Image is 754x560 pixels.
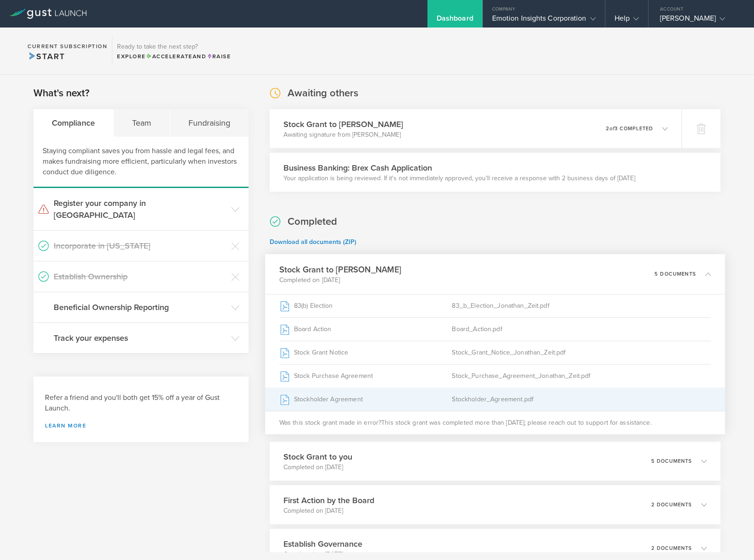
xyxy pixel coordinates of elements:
div: Stockholder_Agreement.pdf [452,388,711,411]
p: Your application is being reviewed. If it's not immediately approved, you'll receive a response w... [283,174,635,183]
h3: Refer a friend and you'll both get 15% off a year of Gust Launch. [45,393,237,414]
div: Stockholder Agreement [279,388,452,411]
div: 83(b) Election [279,294,452,317]
p: 2 documents [651,546,692,551]
h3: Business Banking: Brex Cash Application [283,162,635,174]
h2: Completed [288,215,337,228]
h3: Stock Grant to you [283,451,352,463]
div: Ready to take the next step?ExploreAccelerateandRaise [112,37,235,65]
h3: Stock Grant to [PERSON_NAME] [283,118,403,130]
div: Stock Purchase Agreement [279,365,452,388]
p: Awaiting signature from [PERSON_NAME] [283,130,403,139]
div: Help [615,14,639,28]
div: Board_Action.pdf [452,318,711,341]
a: Learn more [45,423,237,428]
h3: Stock Grant to [PERSON_NAME] [279,263,401,276]
h2: What's next? [33,87,89,100]
span: and [146,53,207,60]
div: 83_b_Election_Jonathan_Zeit.pdf [452,294,711,317]
div: [PERSON_NAME] [660,14,738,28]
div: Compliance [33,109,114,137]
div: Emotion Insights Corporation [492,14,596,28]
div: Stock_Grant_Notice_Jonathan_Zeit.pdf [452,341,711,364]
h3: Beneficial Ownership Reporting [54,301,227,313]
h3: First Action by the Board [283,494,374,506]
p: 5 documents [654,272,696,277]
p: Completed on [DATE] [283,506,374,516]
div: Stock_Purchase_Agreement_Jonathan_Zeit.pdf [452,365,711,388]
h3: Establish Governance [283,538,362,550]
span: This stock grant was completed more than [DATE]; please reach out to support for assistance. [381,418,652,427]
a: Download all documents (ZIP) [270,238,356,246]
p: 5 documents [651,459,692,464]
div: Staying compliant saves you from hassle and legal fees, and makes fundraising more efficient, par... [33,137,249,188]
p: Completed on [DATE] [283,550,362,559]
div: Was this stock grant made in error? [265,411,725,434]
h3: Incorporate in [US_STATE] [54,240,227,252]
em: of [610,126,615,132]
div: Fundraising [170,109,249,137]
p: 2 documents [651,502,692,507]
h3: Track your expenses [54,332,227,344]
div: Team [114,109,170,137]
div: Dashboard [437,14,473,28]
span: Start [28,51,65,61]
h2: Current Subscription [28,44,107,49]
h2: Awaiting others [288,87,358,100]
p: Completed on [DATE] [283,463,352,472]
p: 2 3 completed [606,126,653,131]
h3: Register your company in [GEOGRAPHIC_DATA] [54,197,227,221]
div: Stock Grant Notice [279,341,452,364]
h3: Ready to take the next step? [117,44,231,50]
span: Raise [206,53,231,60]
h3: Establish Ownership [54,271,227,283]
span: Accelerate [146,53,193,60]
p: Completed on [DATE] [279,276,401,285]
div: Board Action [279,318,452,341]
div: Explore [117,52,231,61]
